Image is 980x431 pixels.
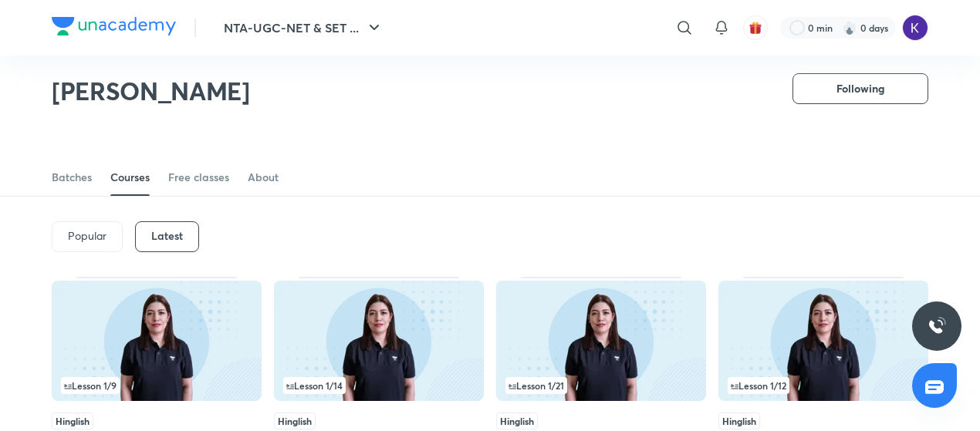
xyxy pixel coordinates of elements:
div: infocontainer [61,377,252,394]
div: left [728,377,919,394]
div: left [505,377,697,394]
span: Lesson 1 / 9 [64,381,117,390]
div: About [248,170,279,185]
span: Lesson 1 / 14 [286,381,343,390]
a: Free classes [168,159,229,196]
span: Lesson 1 / 12 [731,381,786,390]
button: avatar [743,15,768,40]
p: Popular [68,230,106,242]
span: Lesson 1 / 21 [509,381,564,390]
img: Thumbnail [496,281,706,401]
div: Courses [110,170,150,185]
div: Free classes [168,170,229,185]
img: Thumbnail [718,281,928,401]
a: Courses [110,159,150,196]
img: ttu [928,317,946,335]
img: kanishka hemani [902,15,928,41]
a: Company Logo [52,17,176,39]
span: Following [836,81,884,96]
div: infosection [61,377,252,394]
img: Thumbnail [52,281,262,401]
div: infosection [505,377,697,394]
button: NTA-UGC-NET & SET ... [215,12,393,43]
a: About [248,159,279,196]
span: Hinglish [52,412,93,429]
h2: [PERSON_NAME] [52,76,250,106]
div: infosection [728,377,919,394]
div: Batches [52,170,92,185]
div: infocontainer [505,377,697,394]
img: Thumbnail [274,281,484,401]
h6: Latest [151,230,183,242]
span: Hinglish [496,412,538,429]
img: streak [842,20,857,35]
div: left [61,377,252,394]
div: infocontainer [283,377,475,394]
span: Hinglish [274,412,316,429]
img: Company Logo [52,17,176,35]
button: Following [792,73,928,104]
div: left [283,377,475,394]
img: avatar [749,21,762,35]
div: infocontainer [728,377,919,394]
span: Hinglish [718,412,760,429]
div: infosection [283,377,475,394]
a: Batches [52,159,92,196]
